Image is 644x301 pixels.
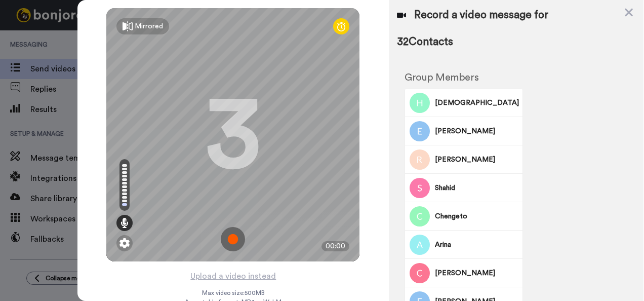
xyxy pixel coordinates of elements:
img: ic_gear.svg [119,238,130,248]
img: Image of Julie [410,149,430,170]
span: [DEMOGRAPHIC_DATA] [435,98,519,108]
img: Image of Muhammad [410,93,430,113]
div: 00:00 [321,241,349,251]
span: Max video size: 500 MB [202,289,264,297]
span: [PERSON_NAME] [435,155,519,165]
img: ic_record_start.svg [221,227,245,251]
img: Image of Arina [410,235,430,255]
span: Arina [435,240,519,250]
img: Image of Erin [410,121,430,141]
button: Upload a video instead [187,270,279,283]
h2: Group Members [405,72,523,83]
span: Chengeto [435,211,519,221]
span: Shahid [435,183,519,193]
div: 3 [205,97,261,173]
img: Image of Chengeto [410,206,430,227]
img: Image of Shahid [410,178,430,198]
span: [PERSON_NAME] [435,126,519,136]
span: [PERSON_NAME] [435,268,519,278]
img: Image of Carl [410,263,430,283]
